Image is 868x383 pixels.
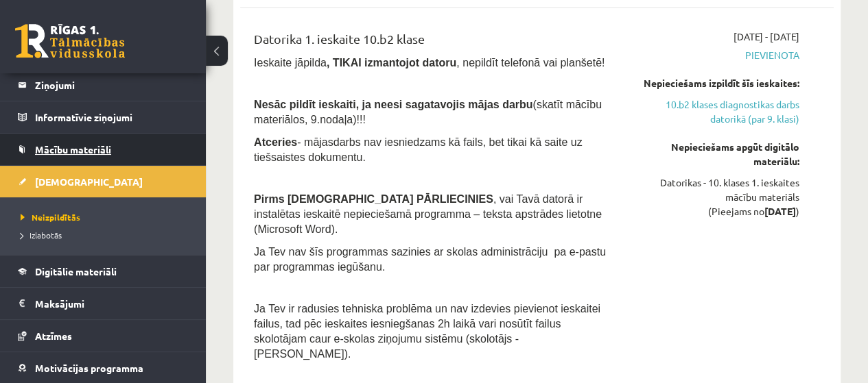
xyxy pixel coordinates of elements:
a: Neizpildītās [21,211,192,223]
div: Datorikas - 10. klases 1. ieskaites mācību materiāls (Pieejams no ) [631,175,799,219]
span: Mācību materiāli [35,143,111,156]
a: Izlabotās [21,229,192,241]
span: - mājasdarbs nav iesniedzams kā fails, bet tikai kā saite uz tiešsaistes dokumentu. [254,136,582,163]
legend: Ziņojumi [35,69,189,101]
div: Datorika 1. ieskaite 10.b2 klase [254,29,611,55]
legend: Maksājumi [35,288,189,319]
span: (skatīt mācību materiālos, 9.nodaļa)!!! [254,99,602,125]
b: , TIKAI izmantojot datoru [327,57,456,69]
div: Nepieciešams izpildīt šīs ieskaites: [631,76,799,90]
b: Atceries [254,136,297,148]
span: [DATE] - [DATE] [734,29,799,44]
span: Neizpildītās [21,212,80,223]
span: Izlabotās [21,230,62,240]
a: Ziņojumi [18,69,189,101]
span: Pievienota [631,48,799,62]
span: Ieskaite jāpilda , nepildīt telefonā vai planšetē! [254,57,605,69]
span: , vai Tavā datorā ir instalētas ieskaitē nepieciešamā programma – teksta apstrādes lietotne (Micr... [254,193,602,235]
a: Maksājumi [18,288,189,319]
a: Mācību materiāli [18,134,189,165]
a: Informatīvie ziņojumi [18,101,189,133]
span: Pirms [DEMOGRAPHIC_DATA] PĀRLIECINIES [254,193,493,205]
span: [DEMOGRAPHIC_DATA] [35,175,143,188]
a: Atzīmes [18,320,189,351]
span: Nesāc pildīt ieskaiti, ja neesi sagatavojis mājas darbu [254,99,532,110]
a: 10.b2 klases diagnostikas darbs datorikā (par 9. klasi) [631,97,799,126]
a: [DEMOGRAPHIC_DATA] [18,166,189,197]
span: Ja Tev nav šīs programmas sazinies ar skolas administrāciju pa e-pastu par programmas iegūšanu. [254,246,606,273]
span: Atzīmes [35,330,72,342]
legend: Informatīvie ziņojumi [35,101,189,133]
span: Motivācijas programma [35,362,143,374]
div: Nepieciešams apgūt digitālo materiālu: [631,140,799,169]
a: Rīgas 1. Tālmācības vidusskola [15,24,125,58]
span: Ja Tev ir radusies tehniska problēma un nav izdevies pievienot ieskaitei failus, tad pēc ieskaite... [254,303,600,360]
span: Digitālie materiāli [35,265,117,277]
a: Digitālie materiāli [18,256,189,287]
strong: [DATE] [764,205,796,217]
